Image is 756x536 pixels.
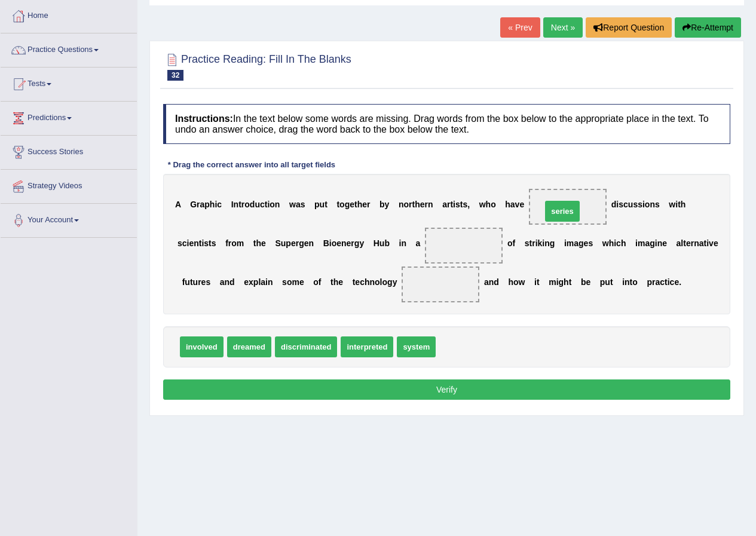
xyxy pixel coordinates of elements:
b: h [357,200,363,209]
b: n [309,238,314,248]
b: s [619,200,623,209]
b: m [237,238,244,248]
b: e [336,238,341,248]
b: t [238,200,241,209]
b: a [200,200,205,209]
b: i [556,277,559,287]
b: e [350,200,354,209]
b: a [416,238,421,248]
b: e [338,277,343,287]
b: i [675,200,678,209]
b: w [289,200,296,209]
b: t [265,200,268,209]
b: i [201,238,204,248]
b: n [268,277,273,287]
b: i [564,238,567,248]
b: G [190,200,197,209]
b: g [299,238,304,248]
b: . [679,277,681,287]
b: g [345,200,350,209]
b: n [225,277,230,287]
b: s [177,238,182,248]
b: h [609,238,614,248]
b: a [442,200,447,209]
b: v [709,238,714,248]
b: h [365,277,370,287]
b: c [217,200,222,209]
b: h [508,277,513,287]
b: i [642,200,645,209]
b: e [291,238,296,248]
b: n [694,238,699,248]
b: n [275,200,280,209]
b: n [650,200,655,209]
b: e [519,200,524,209]
b: e [201,277,206,287]
b: x [249,277,253,287]
b: g [550,238,555,248]
b: i [542,238,544,248]
b: i [622,277,625,287]
b: e [674,277,679,287]
b: o [287,277,292,287]
b: u [255,200,260,209]
a: Next » [543,17,583,38]
b: a [220,277,225,287]
b: S [275,238,280,248]
b: s [204,238,209,248]
b: t [569,277,572,287]
b: l [681,238,683,248]
span: dreamed [227,336,271,357]
b: i [668,277,670,287]
b: t [630,277,633,287]
b: m [638,238,645,248]
b: e [244,277,249,287]
b: p [286,238,291,248]
b: t [354,200,357,209]
b: s [633,200,638,209]
b: e [362,200,367,209]
b: l [380,277,382,287]
b: B [323,238,329,248]
a: Success Stories [1,136,137,166]
a: « Prev [500,17,540,38]
b: t [665,277,668,287]
span: Drop target [529,189,607,225]
b: p [314,200,320,209]
b: n [194,238,199,248]
b: t [704,238,707,248]
b: r [197,200,200,209]
b: o [382,277,388,287]
b: y [359,238,364,248]
b: u [379,238,385,248]
b: , [467,200,470,209]
span: system [397,336,436,357]
b: o [513,277,519,287]
b: u [281,238,286,248]
b: c [360,277,365,287]
b: n [625,277,630,287]
b: Instructions: [175,114,233,124]
b: a [645,238,650,248]
b: h [210,200,215,209]
b: r [447,200,450,209]
a: Practice Questions [1,33,137,63]
b: A [175,200,181,209]
button: Re-Attempt [675,17,741,38]
b: g [387,277,393,287]
b: a [574,238,579,248]
b: h [333,277,339,287]
b: r [296,238,299,248]
b: e [355,277,360,287]
h2: Practice Reading: Fill In The Blanks [163,51,351,81]
b: i [399,238,402,248]
b: s [463,200,467,209]
b: e [420,200,425,209]
b: c [260,200,265,209]
b: e [261,238,266,248]
b: b [379,200,385,209]
b: u [320,200,325,209]
b: h [681,200,686,209]
b: t [450,200,453,209]
b: o [645,200,650,209]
